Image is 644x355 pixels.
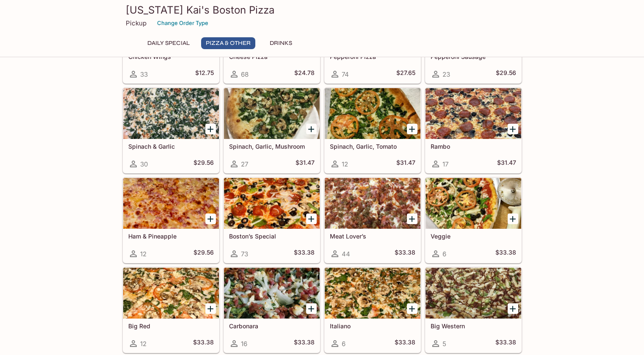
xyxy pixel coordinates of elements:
a: Big Red12$33.38 [123,267,219,353]
h5: $33.38 [294,249,315,259]
span: 23 [442,70,450,78]
span: 12 [140,340,146,348]
div: Big Western [426,268,521,319]
div: Rambo [426,88,521,139]
button: Change Order Type [153,17,212,30]
button: Add Carbonara [306,303,317,314]
h5: Big Western [431,322,516,330]
span: 6 [342,340,345,348]
h5: $27.65 [396,69,415,79]
h3: [US_STATE] Kai's Boston Pizza [126,3,519,17]
h5: $33.38 [193,338,214,349]
a: Spinach & Garlic30$29.56 [123,88,219,173]
h5: Veggie [431,233,516,240]
a: Rambo17$31.47 [425,88,522,173]
div: Veggie [426,178,521,229]
span: 16 [241,340,247,348]
button: Pizza & Other [201,37,255,49]
div: Spinach, Garlic, Mushroom [224,88,320,139]
div: Spinach, Garlic, Tomato [325,88,420,139]
h5: $33.38 [395,338,415,349]
a: Carbonara16$33.38 [224,267,320,353]
span: 44 [342,250,350,258]
h5: Italiano [330,322,415,330]
span: 17 [442,160,448,168]
h5: $29.56 [496,69,516,79]
a: Spinach, Garlic, Tomato12$31.47 [324,88,421,173]
span: 74 [342,70,349,78]
button: Add Rambo [508,124,518,134]
a: Italiano6$33.38 [324,267,421,353]
a: Boston’s Special73$33.38 [224,177,320,263]
h5: Rambo [431,143,516,150]
span: 30 [140,160,148,168]
button: Add Ham & Pineapple [205,214,216,224]
p: Pickup [126,19,146,27]
div: Ham & Pineapple [123,178,219,229]
h5: $29.56 [193,249,214,259]
h5: $31.47 [396,159,415,169]
h5: $31.47 [497,159,516,169]
div: Boston’s Special [224,178,320,229]
h5: Big Red [128,322,214,330]
div: Italiano [325,268,420,319]
h5: $29.56 [193,159,214,169]
span: 12 [342,160,348,168]
button: Daily Special [143,37,194,49]
h5: Boston’s Special [229,233,315,240]
button: Add Big Red [205,303,216,314]
span: 27 [241,160,248,168]
a: Meat Lover’s44$33.38 [324,177,421,263]
h5: $33.38 [495,249,516,259]
span: 33 [140,70,148,78]
span: 73 [241,250,248,258]
h5: Carbonara [229,322,315,330]
h5: $33.38 [395,249,415,259]
button: Add Spinach, Garlic, Tomato [407,124,417,134]
a: Veggie6$33.38 [425,177,522,263]
h5: Spinach, Garlic, Mushroom [229,143,315,150]
button: Add Boston’s Special [306,214,317,224]
button: Drinks [262,37,300,49]
h5: Spinach, Garlic, Tomato [330,143,415,150]
a: Ham & Pineapple12$29.56 [123,177,219,263]
button: Add Big Western [508,303,518,314]
h5: Ham & Pineapple [128,233,214,240]
a: Spinach, Garlic, Mushroom27$31.47 [224,88,320,173]
h5: $33.38 [495,338,516,349]
button: Add Italiano [407,303,417,314]
button: Add Spinach, Garlic, Mushroom [306,124,317,134]
button: Add Meat Lover’s [407,214,417,224]
h5: $12.75 [195,69,214,79]
h5: $33.38 [294,338,315,349]
a: Big Western5$33.38 [425,267,522,353]
span: 12 [140,250,146,258]
span: 5 [442,340,446,348]
h5: $24.78 [294,69,315,79]
div: Carbonara [224,268,320,319]
span: 6 [442,250,446,258]
div: Meat Lover’s [325,178,420,229]
div: Spinach & Garlic [123,88,219,139]
button: Add Spinach & Garlic [205,124,216,134]
button: Add Veggie [508,214,518,224]
div: Big Red [123,268,219,319]
h5: $31.47 [296,159,315,169]
span: 68 [241,70,249,78]
h5: Spinach & Garlic [128,143,214,150]
h5: Meat Lover’s [330,233,415,240]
